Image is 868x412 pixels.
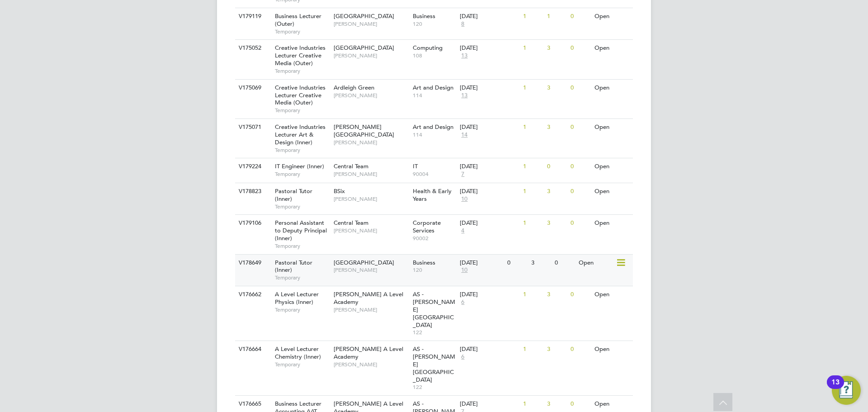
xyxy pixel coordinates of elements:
div: [DATE] [460,163,519,170]
span: [GEOGRAPHIC_DATA] [334,259,394,266]
span: [PERSON_NAME] [334,92,408,99]
span: Ardleigh Green [334,84,374,91]
span: 14 [460,131,469,139]
span: AS - [PERSON_NAME][GEOGRAPHIC_DATA] [413,345,455,384]
div: [DATE] [460,400,519,408]
span: Temporary [275,203,329,210]
span: 114 [413,131,456,138]
div: 1 [521,158,544,175]
span: A Level Lecturer Physics (Inner) [275,290,319,306]
div: 1 [521,183,544,200]
div: Open [592,341,632,358]
div: V176664 [236,341,268,358]
span: Temporary [275,147,329,154]
span: Central Team [334,162,368,170]
span: Business [413,12,435,20]
div: Open [592,8,632,25]
div: [DATE] [460,291,519,298]
div: [DATE] [460,346,519,353]
span: Health & Early Years [413,187,452,203]
span: 90004 [413,170,456,178]
div: V175052 [236,40,268,57]
span: IT Engineer (Inner) [275,162,324,170]
span: AS - [PERSON_NAME][GEOGRAPHIC_DATA] [413,290,455,329]
span: Pastoral Tutor (Inner) [275,259,312,274]
span: Temporary [275,274,329,281]
span: 8 [460,20,466,28]
div: 3 [545,183,568,200]
div: [DATE] [460,84,519,92]
span: 13 [460,92,469,99]
div: 0 [568,183,592,200]
div: 13 [831,382,840,394]
span: [PERSON_NAME] [334,170,408,178]
span: Temporary [275,28,329,35]
span: Central Team [334,219,368,227]
span: 120 [413,266,456,274]
div: 1 [545,8,568,25]
div: V175069 [236,80,268,96]
span: Temporary [275,242,329,250]
div: 0 [568,286,592,303]
div: V176662 [236,286,268,303]
div: Open [592,80,632,96]
span: Creative Industries Lecturer Creative Media (Outer) [275,44,325,67]
div: 1 [521,80,544,96]
div: [DATE] [460,188,519,195]
span: [PERSON_NAME] [334,306,408,313]
span: Art and Design [413,84,453,91]
div: 3 [545,286,568,303]
div: 0 [545,158,568,175]
span: [PERSON_NAME] A Level Academy [334,290,403,306]
div: [DATE] [460,123,519,131]
div: 1 [521,8,544,25]
span: Temporary [275,170,329,178]
div: 3 [545,40,568,57]
div: 0 [568,40,592,57]
div: [DATE] [460,259,503,267]
span: 90002 [413,235,456,242]
div: 0 [552,255,576,271]
div: 3 [545,119,568,136]
span: [GEOGRAPHIC_DATA] [334,12,394,20]
div: 3 [545,341,568,358]
div: 0 [568,158,592,175]
span: Temporary [275,306,329,313]
span: 108 [413,52,456,59]
div: 1 [521,119,544,136]
span: 6 [460,298,466,306]
span: 7 [460,170,466,178]
div: Open [592,119,632,136]
div: 0 [568,215,592,232]
div: 0 [505,255,528,271]
div: Open [592,215,632,232]
div: 0 [568,80,592,96]
div: Open [592,183,632,200]
div: 1 [521,341,544,358]
span: [GEOGRAPHIC_DATA] [334,44,394,52]
span: Corporate Services [413,219,441,234]
span: 122 [413,329,456,336]
div: V178649 [236,255,268,271]
span: Personal Assistant to Deputy Principal (Inner) [275,219,327,242]
div: 1 [521,286,544,303]
div: 0 [568,119,592,136]
span: [PERSON_NAME] [334,361,408,368]
div: 0 [568,341,592,358]
span: Temporary [275,361,329,368]
span: Computing [413,44,443,52]
span: BSix [334,187,345,195]
span: Art and Design [413,123,453,131]
span: Temporary [275,107,329,114]
span: A Level Lecturer Chemistry (Inner) [275,345,321,360]
div: Open [592,40,632,57]
span: [PERSON_NAME] [334,266,408,274]
span: Pastoral Tutor (Inner) [275,187,312,203]
span: [PERSON_NAME] [334,52,408,59]
div: 1 [521,215,544,232]
span: IT [413,162,418,170]
div: [DATE] [460,219,519,227]
div: 0 [568,8,592,25]
span: [PERSON_NAME] [334,195,408,203]
span: [PERSON_NAME][GEOGRAPHIC_DATA] [334,123,394,138]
